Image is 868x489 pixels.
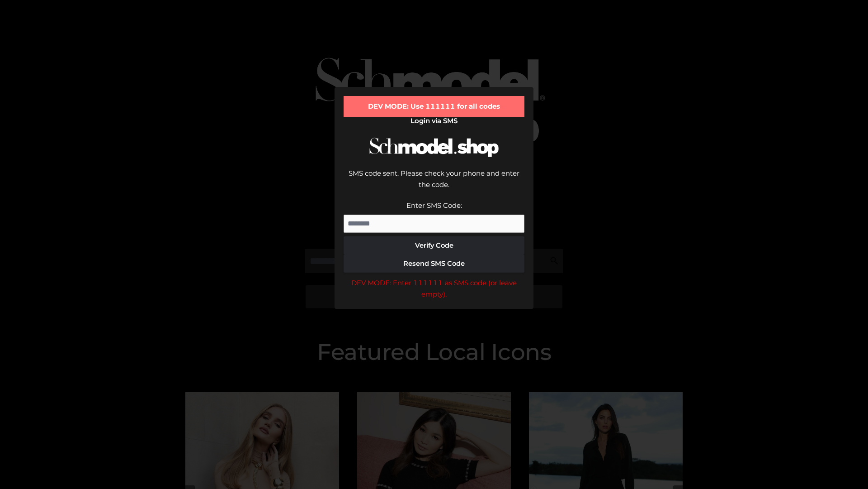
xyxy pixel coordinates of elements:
[344,236,524,254] button: Verify Code
[344,117,524,125] h2: Login via SMS
[344,277,524,300] div: DEV MODE: Enter 111111 as SMS code (or leave empty).
[344,168,524,200] div: SMS code sent. Please check your phone and enter the code.
[406,201,462,210] label: Enter SMS Code:
[344,254,524,273] button: Resend SMS Code
[344,96,524,117] div: DEV MODE: Use 111111 for all codes
[366,129,502,165] img: Schmodel Logo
